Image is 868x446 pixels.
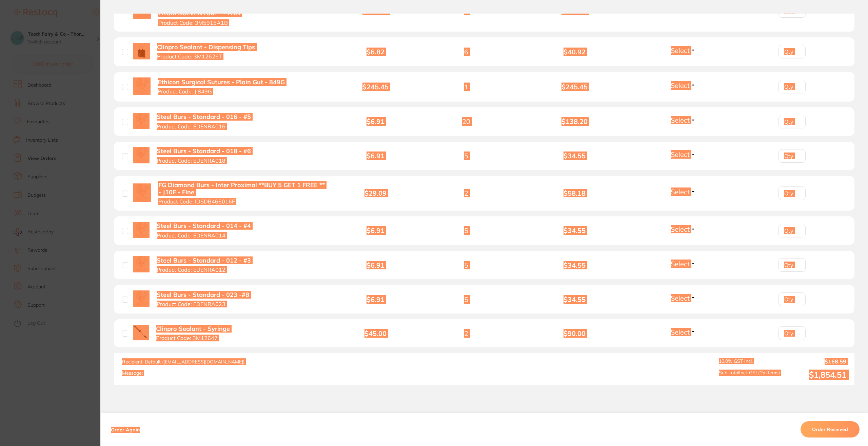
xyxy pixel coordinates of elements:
button: Steel Burs - Standard - 012 - #3 Product Code: EDENRA012 [155,257,258,273]
b: $6.91 [367,226,384,235]
button: Select [669,328,698,336]
output: $1,854.51 [785,370,846,380]
img: Steel Burs - Standard - 018 - #6 [133,147,150,163]
span: Product Code: EDENRA016 [157,123,225,129]
span: Product Code: EDENRA014 [157,232,225,238]
button: Clinpro Sealant - Dispensing Tips Product Code: 3M12626T [155,43,262,60]
b: $245.45 [520,83,629,91]
span: 5 [464,261,468,269]
span: 5 [464,296,468,303]
b: $6.91 [367,261,384,269]
b: Steel Burs - Standard - 016 - #5 [157,113,251,121]
span: Select [671,225,690,233]
b: Clinpro Sealant - Syringe [156,325,230,333]
span: Select [671,150,690,159]
input: Qty [778,186,806,200]
b: $6.91 [367,117,384,126]
b: Steel Burs - Standard - 014 - #4 [157,222,251,230]
button: Order Received [801,421,860,438]
span: Select [671,46,690,55]
b: FG Diamond Burs - Inter Proximal **BUY 5 GET 1 FREE ** - J10F - Fine [158,182,327,196]
b: $34.55 [520,296,629,303]
button: Select [669,46,698,55]
b: $90.00 [520,329,629,337]
input: Qty [778,80,806,93]
input: Qty [778,149,806,163]
button: Select [669,260,698,268]
b: Steel Burs - Standard - 012 - #3 [157,257,251,264]
button: Order Again [109,426,142,432]
input: Qty [778,258,806,272]
b: $245.45 [362,83,389,91]
b: Clinpro Sealant - Dispensing Tips [157,44,255,51]
b: $34.55 [520,227,629,234]
img: Steel Burs - Standard - 023 -#8 [133,290,150,307]
button: Select [669,150,698,159]
button: Select [669,81,698,90]
span: 6 [464,48,468,56]
b: $40.92 [520,48,629,56]
span: 3 [464,7,468,15]
span: Select [671,81,690,90]
button: Select [669,116,698,124]
b: Steel Burs - Standard - 023 -#8 [157,291,249,299]
span: 10.0 % GST Incl. [719,358,780,364]
span: 20 [462,118,470,125]
button: Select [669,188,698,196]
span: Product Code: 3M5915A1B [158,20,228,26]
span: Recipient: Default ( [EMAIL_ADDRESS][DOMAIN_NAME] ) [122,359,244,365]
img: Clinpro Sealant - Syringe [133,325,149,340]
span: Select [671,116,690,124]
img: Steel Burs - Standard - 012 - #3 [133,256,150,272]
button: Steel Burs - Standard - 014 - #4 Product Code: EDENRA014 [155,222,258,239]
b: $45.00 [364,329,387,338]
span: Product Code: JJ849G [158,88,212,94]
span: 1 [464,83,468,91]
span: Select [671,294,690,302]
b: $138.20 [520,118,629,125]
button: FG Diamond Burs - Inter Proximal **BUY 5 GET 1 FREE ** - J10F - Fine Product Code: IDSDB465016F [156,181,329,205]
button: Clinpro Sealant - Syringe Product Code: 3M12647 [154,325,238,342]
b: $58.18 [520,189,629,197]
b: $394.08 [520,7,629,15]
b: $6.82 [367,48,384,56]
input: Qty [778,45,806,58]
span: Product Code: EDENRA018 [157,158,225,164]
img: FG Diamond Burs - Inter Proximal **BUY 5 GET 1 FREE ** - J10F - Fine [133,183,151,201]
label: Message: [122,370,143,376]
input: Qty [778,115,806,128]
span: 2 [464,189,468,197]
button: Select [669,225,698,233]
span: 5 [464,227,468,234]
span: Select [671,260,690,268]
img: Steel Burs - Standard - 014 - #4 [133,222,150,238]
span: Product Code: EDENRA023 [157,301,225,307]
input: Qty [778,292,806,306]
b: $29.09 [364,189,387,197]
b: $34.55 [520,261,629,269]
img: Steel Burs - Standard - 016 - #5 [133,113,150,129]
input: Qty [778,326,806,340]
img: Ethicon Surgical Sutures - Plain Gut - 849G [133,77,151,95]
b: Steel Burs - Standard - 018 - #6 [157,148,251,155]
button: Select [669,294,698,302]
button: Steel Burs - Standard - 016 - #5 Product Code: EDENRA016 [155,113,258,130]
b: $6.91 [367,151,384,160]
span: Product Code: EDENRA012 [157,267,225,273]
b: Ethicon Surgical Sutures - Plain Gut - 849G [158,79,285,86]
span: Sub Total Incl. GST ( 15 Items) [719,370,780,380]
span: Product Code: IDSDB465016F [158,198,235,204]
output: $168.59 [785,358,846,364]
span: Product Code: 3M12626T [157,53,222,59]
img: Clinpro Sealant - Dispensing Tips [133,43,150,59]
button: Steel Burs - Standard - 018 - #6 Product Code: EDENRA018 [155,147,258,164]
span: Product Code: 3M12647 [156,335,218,341]
button: Ethicon Surgical Sutures - Plain Gut - 849G Product Code: JJ849G [156,78,291,95]
span: Select [671,328,690,336]
span: 2 [464,329,468,337]
span: 5 [464,152,468,160]
button: Steel Burs - Standard - 023 -#8 Product Code: EDENRA023 [155,291,257,308]
span: Select [671,188,690,196]
b: $6.91 [367,295,384,304]
input: Qty [778,224,806,237]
